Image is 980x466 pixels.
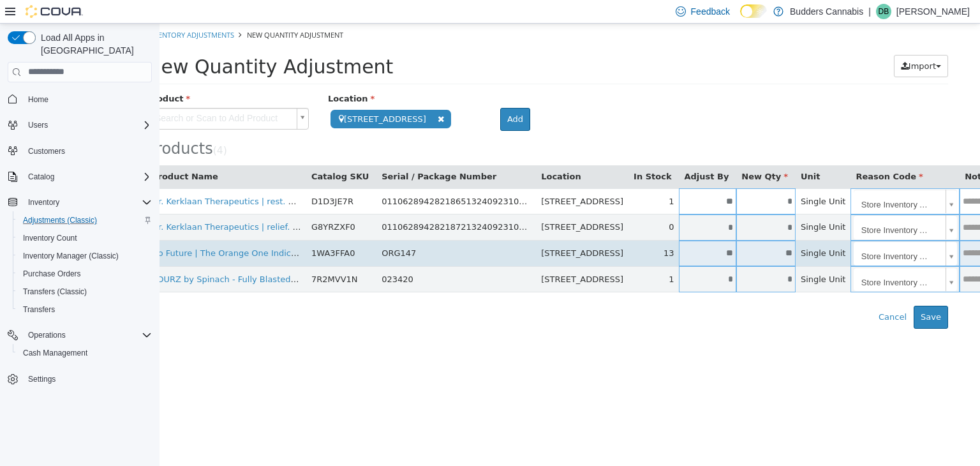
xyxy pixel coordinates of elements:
button: Cancel [712,282,754,305]
button: Home [3,90,157,109]
a: Transfers [18,302,60,317]
span: Inventory [28,197,59,207]
a: Store Inventory Audit [694,166,798,190]
button: Settings [3,370,157,388]
span: 4 [57,121,64,133]
span: Purchase Orders [18,266,152,282]
span: Inventory [23,195,152,210]
a: Transfers (Classic) [18,284,92,299]
td: 023420 [217,243,376,269]
span: New Qty [582,148,628,158]
a: Customers [23,144,70,159]
button: Users [3,116,157,134]
span: Settings [28,374,56,384]
p: | [868,4,871,19]
button: Notes [805,147,835,160]
button: Catalog [23,169,59,184]
span: Home [23,91,152,107]
button: Inventory Manager (Classic) [13,247,157,265]
td: 7R2MVV1N [147,243,217,269]
a: Inventory Count [18,230,82,246]
span: Purchase Orders [23,269,81,279]
span: Transfers (Classic) [18,284,152,299]
td: 1 [469,165,519,191]
span: Inventory Count [18,230,152,246]
span: [STREET_ADDRESS] [382,173,464,183]
span: Single Unit [641,173,687,183]
span: Catalog [28,172,54,182]
button: Transfers [13,301,157,319]
button: Catalog SKU [152,147,212,160]
button: Users [23,117,53,133]
button: Transfers (Classic) [13,283,157,301]
button: Customers [3,142,157,160]
button: Save [754,282,789,305]
a: Adjustments (Classic) [18,213,102,228]
span: Cash Management [23,348,87,358]
button: Unit [641,147,663,160]
span: [STREET_ADDRESS] [382,199,464,208]
a: Home [23,92,54,107]
span: Single Unit [641,251,687,260]
a: Inventory Manager (Classic) [18,248,124,264]
span: Operations [28,330,66,340]
span: [STREET_ADDRESS] [171,86,292,105]
small: ( ) [54,121,68,133]
button: Import [734,31,789,54]
span: Load All Apps in [GEOGRAPHIC_DATA] [36,31,152,57]
a: Store Inventory Audit [694,192,798,216]
span: Store Inventory Audit [694,166,781,192]
a: Store Inventory Audit [694,244,798,268]
button: Inventory Count [13,229,157,247]
button: Adjustments (Classic) [13,211,157,229]
input: Dark Mode [740,4,767,18]
span: Transfers (Classic) [23,287,87,297]
span: Adjustments (Classic) [23,215,97,225]
a: Store Inventory Audit [694,218,798,242]
button: Add [341,84,371,107]
span: DB [879,4,889,19]
button: Location [382,147,424,160]
span: Store Inventory Audit [694,218,781,243]
span: Catalog [23,169,152,184]
span: Location [168,70,215,80]
button: Adjust By [524,147,572,160]
span: Operations [23,327,152,343]
span: New Quantity Adjustment [87,6,184,16]
span: Customers [28,146,65,156]
span: Transfers [18,302,152,317]
span: Customers [23,143,152,159]
p: [PERSON_NAME] [896,4,970,19]
img: Cova [26,5,83,18]
span: Settings [23,371,152,387]
td: 1WA3FFA0 [147,217,217,243]
span: Users [28,120,48,130]
a: Cash Management [18,345,93,361]
span: Reason Code [696,148,763,158]
span: Home [28,94,48,105]
td: 0 [469,191,519,217]
button: Serial / Package Number [222,147,339,160]
a: Settings [23,372,61,387]
td: 1 [469,243,519,269]
span: Dark Mode [740,18,741,19]
span: Store Inventory Audit [694,244,781,269]
button: In Stock [474,147,514,160]
button: Operations [23,327,71,343]
td: 13 [469,217,519,243]
div: Danny Bove [876,4,891,19]
td: 01106289428218721324092310EDW89 [217,191,376,217]
button: Operations [3,326,157,344]
span: Inventory Count [23,233,77,243]
span: Single Unit [641,199,687,208]
span: Store Inventory Audit [694,192,781,217]
td: ORG147 [217,217,376,243]
td: G8YRZXF0 [147,191,217,217]
span: [STREET_ADDRESS] [382,225,464,234]
span: Feedback [691,5,730,18]
button: Inventory [23,195,64,210]
span: Adjustments (Classic) [18,213,152,228]
p: Budders Cannabis [790,4,863,19]
span: Single Unit [641,225,687,234]
span: Transfers [23,304,55,315]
